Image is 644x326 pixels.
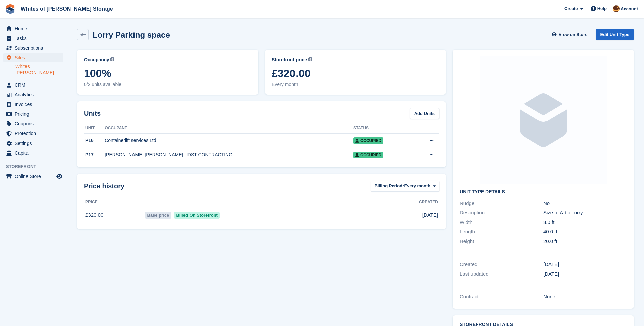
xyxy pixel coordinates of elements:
[15,24,55,33] span: Home
[84,197,144,208] th: Price
[621,6,638,12] span: Account
[419,199,438,205] span: Created
[460,189,627,195] h2: Unit Type details
[84,208,144,222] td: £320.00
[404,183,431,189] span: Every month
[15,43,55,53] span: Subscriptions
[543,219,627,226] div: 8.0 ft
[460,293,543,301] div: Contract
[460,270,543,278] div: Last updated
[84,151,105,158] div: P17
[543,228,627,236] div: 40.0 ft
[3,139,63,148] a: menu
[3,109,63,119] a: menu
[6,163,67,170] span: Storefront
[353,137,383,144] span: Occupied
[3,80,63,90] a: menu
[3,119,63,128] a: menu
[3,148,63,158] a: menu
[564,5,578,12] span: Create
[460,261,543,268] div: Created
[596,29,634,40] a: Edit Unit Type
[15,172,55,181] span: Online Store
[15,90,55,99] span: Analytics
[84,81,252,88] span: 0/2 units available
[84,137,105,144] div: P16
[15,63,63,76] a: Whites [PERSON_NAME]
[460,209,543,217] div: Description
[15,129,55,138] span: Protection
[460,228,543,236] div: Length
[460,238,543,246] div: Height
[105,123,353,134] th: Occupant
[145,212,171,219] span: Base price
[551,29,590,40] a: View on Store
[308,57,312,61] img: icon-info-grey-7440780725fd019a000dd9b08b2336e03edf1995a4989e88bcd33f0948082b44.svg
[3,100,63,109] a: menu
[3,34,63,43] a: menu
[174,212,220,219] span: Billed On Storefront
[105,137,353,144] div: Containerlift services Ltd
[543,270,627,278] div: [DATE]
[18,3,116,14] a: Whites of [PERSON_NAME] Storage
[374,183,404,189] span: Billing Period:
[3,53,63,62] a: menu
[371,181,439,192] button: Billing Period: Every month
[543,209,627,217] div: Size of Artic Lorry
[15,109,55,119] span: Pricing
[410,108,439,119] a: Add Units
[84,123,105,134] th: Unit
[543,238,627,246] div: 20.0 ft
[110,57,114,61] img: icon-info-grey-7440780725fd019a000dd9b08b2336e03edf1995a4989e88bcd33f0948082b44.svg
[272,67,439,79] span: £320.00
[3,172,63,181] a: menu
[460,219,543,226] div: Width
[272,56,307,63] span: Storefront price
[105,151,353,158] div: [PERSON_NAME] [PERSON_NAME] - DST CONTRACTING
[353,123,412,134] th: Status
[422,211,438,219] span: [DATE]
[15,100,55,109] span: Invoices
[15,148,55,158] span: Capital
[3,129,63,138] a: menu
[480,56,607,184] img: blank-unit-type-icon-ffbac7b88ba66c5e286b0e438baccc4b9c83835d4c34f86887a83fc20ec27e7b.svg
[543,293,627,301] div: None
[15,119,55,128] span: Coupons
[15,53,55,62] span: Sites
[55,172,63,180] a: Preview store
[84,181,124,191] span: Price history
[543,200,627,207] div: No
[613,5,620,12] img: Eddie White
[3,43,63,53] a: menu
[15,80,55,90] span: CRM
[353,152,383,158] span: Occupied
[597,5,607,12] span: Help
[5,4,15,14] img: stora-icon-8386f47178a22dfd0bd8f6a31ec36ba5ce8667c1dd55bd0f319d3a0aa187defe.svg
[559,31,588,38] span: View on Store
[84,56,109,63] span: Occupancy
[84,108,101,118] h2: Units
[460,200,543,207] div: Nudge
[3,90,63,99] a: menu
[15,34,55,43] span: Tasks
[15,139,55,148] span: Settings
[543,261,627,268] div: [DATE]
[93,30,170,39] h2: Lorry Parking space
[272,81,439,88] span: Every month
[3,24,63,33] a: menu
[84,67,252,79] span: 100%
